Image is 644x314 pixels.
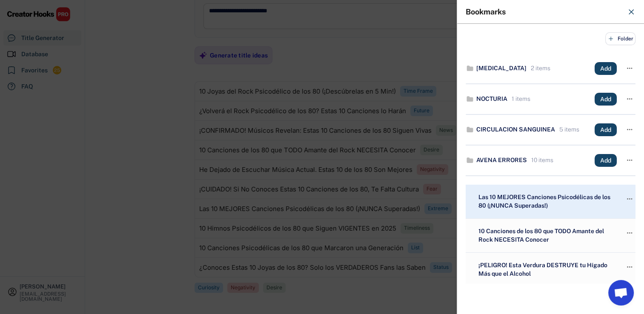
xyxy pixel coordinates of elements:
[625,63,634,74] button: 
[476,126,555,134] div: CIRCULACION SANGUINEA
[625,261,634,273] button: 
[529,156,553,165] div: 10 items
[627,194,633,203] text: 
[476,156,527,165] div: AVENA ERRORES
[476,227,617,244] div: 10 Canciones de los 80 que TODO Amante del Rock NECESITA Conocer
[595,93,617,106] button: Add
[627,64,633,73] text: 
[476,64,527,73] div: [MEDICAL_DATA]
[627,228,633,237] text: 
[627,263,633,272] text: 
[627,156,633,165] text: 
[608,280,634,305] a: Chat abierto
[625,124,634,136] button: 
[595,123,617,136] button: Add
[605,32,635,45] button: Folder
[627,125,633,134] text: 
[595,154,617,167] button: Add
[476,261,617,278] div: ¡PELIGRO! Esta Verdura DESTRUYE tu Hígado Más que el Alcohol
[625,227,634,239] button: 
[466,8,622,16] div: Bookmarks
[625,154,634,166] button: 
[595,62,617,75] button: Add
[529,64,550,73] div: 2 items
[625,193,634,205] button: 
[627,94,633,103] text: 
[557,126,579,134] div: 5 items
[476,193,617,210] div: Las 10 MEJORES Canciones Psicodélicas de los 80 (¡NUNCA Superadas!)
[625,93,634,105] button: 
[509,95,530,103] div: 1 items
[476,95,507,103] div: NOCTURIA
